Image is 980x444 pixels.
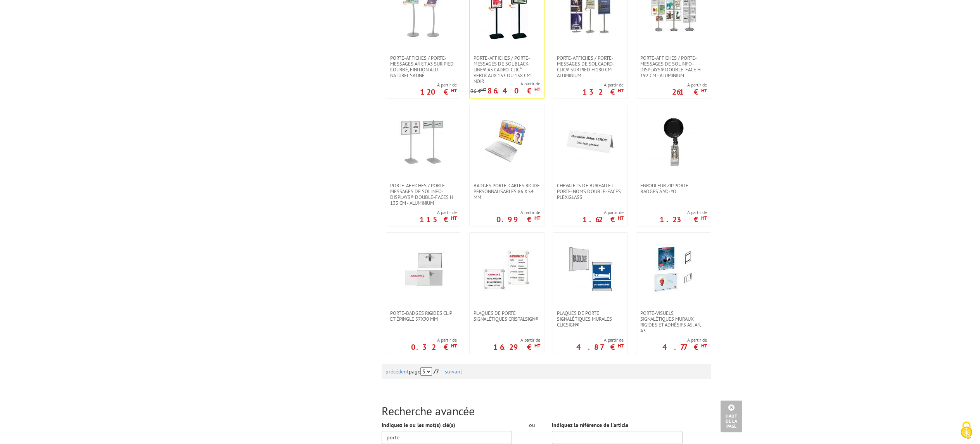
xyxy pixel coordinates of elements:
[420,209,457,216] span: A partir de
[398,244,449,295] img: Porte-Badges rigides clip et épingle 57x90 mm
[660,217,707,222] p: 1.23 €
[565,117,615,167] img: Chevalets de bureau et porte-noms double-faces plexiglass
[557,55,624,78] span: Porte-affiches / Porte-messages de sol Cadro-Clic® sur pied H 180 cm - Aluminium
[390,55,457,78] span: Porte-affiches / Porte-messages A4 et A3 sur pied courbé, finition alu naturel satiné
[640,183,707,194] span: Enrouleur Zip porte- badges à Yo-Yo
[953,418,980,444] button: Cookies (fenêtre modale)
[660,209,707,216] span: A partir de
[640,55,707,78] span: Porte-affiches / Porte-messages de sol Info-Displays® double-face H 192 cm - Aluminium
[487,88,540,93] p: 86.40 €
[451,215,457,221] sup: HT
[482,244,532,295] img: Plaques de porte signalétiques CristalSign®
[640,310,707,333] span: Porte-visuels signalétiques muraux rigides et adhésifs A5, A4, A3
[701,342,707,349] sup: HT
[411,345,457,349] p: 0.32 €
[636,310,711,333] a: Porte-visuels signalétiques muraux rigides et adhésifs A5, A4, A3
[662,337,707,343] span: A partir de
[565,244,615,295] img: Plaques de porte signalétiques murales ClicSign®
[436,368,439,375] span: 7
[618,215,624,221] sup: HT
[721,401,742,432] a: Haut de la page
[470,310,544,322] a: Plaques de porte signalétiques CristalSign®
[701,215,707,221] sup: HT
[420,217,457,222] p: 115 €
[398,117,449,167] img: Porte-affiches / Porte-messages de sol Info-Displays® double-faces H 133 cm - Aluminium
[482,117,532,167] img: Badges Porte-cartes rigide personnalisables 86 x 54 mm
[672,90,707,94] p: 261 €
[534,342,540,349] sup: HT
[470,81,540,87] span: A partir de
[582,82,624,88] span: A partir de
[390,310,457,322] span: Porte-Badges rigides clip et épingle 57x90 mm
[553,183,627,200] a: Chevalets de bureau et porte-noms double-faces plexiglass
[648,117,699,167] img: Enrouleur Zip porte- badges à Yo-Yo
[386,183,461,206] a: Porte-affiches / Porte-messages de sol Info-Displays® double-faces H 133 cm - Aluminium
[474,310,540,322] span: Plaques de porte signalétiques CristalSign®
[552,421,628,429] label: Indiquez la référence de l'article
[648,244,699,295] img: Porte-visuels signalétiques muraux rigides et adhésifs A5, A4, A3
[390,183,457,206] span: Porte-affiches / Porte-messages de sol Info-Displays® double-faces H 133 cm - Aluminium
[451,87,457,94] sup: HT
[493,337,540,343] span: A partir de
[385,368,409,375] a: précédent
[496,217,540,222] p: 0.99 €
[470,88,486,94] p: 96 €
[662,345,707,349] p: 4.77 €
[576,337,624,343] span: A partir de
[451,342,457,349] sup: HT
[636,183,711,194] a: Enrouleur Zip porte- badges à Yo-Yo
[420,90,457,94] p: 120 €
[411,337,457,343] span: A partir de
[386,310,461,322] a: Porte-Badges rigides clip et épingle 57x90 mm
[493,345,540,349] p: 16.29 €
[636,55,711,78] a: Porte-affiches / Porte-messages de sol Info-Displays® double-face H 192 cm - Aluminium
[557,183,624,200] span: Chevalets de bureau et porte-noms double-faces plexiglass
[618,342,624,349] sup: HT
[382,404,711,417] h2: Recherche avancée
[386,55,461,78] a: Porte-affiches / Porte-messages A4 et A3 sur pied courbé, finition alu naturel satiné
[496,209,540,216] span: A partir de
[553,55,627,78] a: Porte-affiches / Porte-messages de sol Cadro-Clic® sur pied H 180 cm - Aluminium
[534,86,540,93] sup: HT
[672,82,707,88] span: A partir de
[434,368,443,375] strong: /
[534,215,540,221] sup: HT
[481,87,486,92] sup: HT
[382,421,455,429] label: Indiquez le ou les mot(s) clé(s)
[582,90,624,94] p: 132 €
[576,345,624,349] p: 4.87 €
[618,87,624,94] sup: HT
[445,368,462,375] a: suivant
[474,55,540,84] span: Porte-affiches / Porte-messages de sol Black-Line® A3 Cadro-Clic° Verticaux 133 ou 158 cm noir
[385,364,707,379] div: page
[701,87,707,94] sup: HT
[474,183,540,200] span: Badges Porte-cartes rigide personnalisables 86 x 54 mm
[582,217,624,222] p: 1.62 €
[420,82,457,88] span: A partir de
[557,310,624,328] span: Plaques de porte signalétiques murales ClicSign®
[957,421,976,440] img: Cookies (fenêtre modale)
[470,183,544,200] a: Badges Porte-cartes rigide personnalisables 86 x 54 mm
[470,55,544,84] a: Porte-affiches / Porte-messages de sol Black-Line® A3 Cadro-Clic° Verticaux 133 ou 158 cm noir
[582,209,624,216] span: A partir de
[553,310,627,328] a: Plaques de porte signalétiques murales ClicSign®
[524,421,540,429] div: ou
